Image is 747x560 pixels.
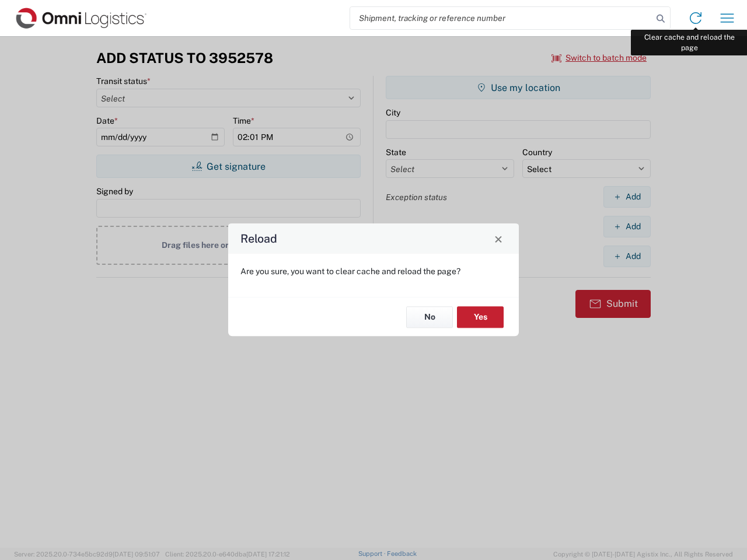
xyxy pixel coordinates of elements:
p: Are you sure, you want to clear cache and reload the page? [240,266,507,276]
button: Close [490,230,507,247]
button: No [406,306,453,328]
h4: Reload [240,230,277,247]
button: Yes [457,306,504,328]
input: Shipment, tracking or reference number [350,7,652,29]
